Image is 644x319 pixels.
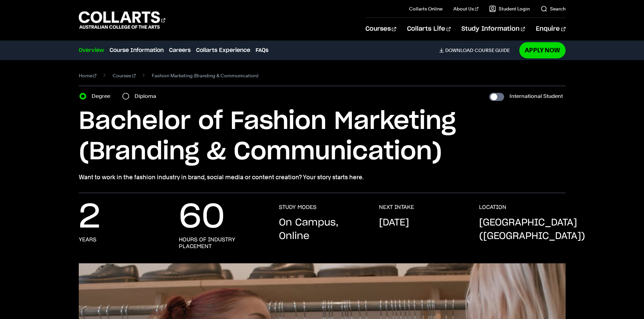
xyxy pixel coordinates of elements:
[92,91,114,101] label: Degree
[256,46,268,54] a: FAQs
[279,204,316,211] h3: STUDY MODES
[479,204,506,211] h3: LOCATION
[509,91,563,101] label: International Student
[479,216,585,243] p: [GEOGRAPHIC_DATA] ([GEOGRAPHIC_DATA])
[407,18,451,40] a: Collarts Life
[79,46,104,54] a: Overview
[110,46,164,54] a: Course Information
[453,5,478,12] a: About Us
[445,47,473,53] span: Download
[519,42,566,58] a: Apply Now
[152,71,258,80] span: Fashion Marketing (Branding & Communication)
[79,106,566,167] h1: Bachelor of Fashion Marketing (Branding & Communication)
[365,18,396,40] a: Courses
[179,204,225,231] p: 60
[489,5,530,12] a: Student Login
[79,71,97,80] a: Home
[169,46,191,54] a: Careers
[79,10,165,30] div: Go to homepage
[439,47,515,53] a: DownloadCourse Guide
[461,18,525,40] a: Study Information
[79,172,566,182] p: Want to work in the fashion industry in brand, social media or content creation? Your story start...
[379,204,414,211] h3: NEXT INTAKE
[536,18,565,40] a: Enquire
[79,236,96,243] h3: years
[196,46,250,54] a: Collarts Experience
[113,71,136,80] a: Courses
[541,5,566,12] a: Search
[135,91,160,101] label: Diploma
[79,204,100,231] p: 2
[409,5,443,12] a: Collarts Online
[179,236,265,250] h3: hours of industry placement
[379,216,409,230] p: [DATE]
[279,216,365,243] p: On Campus, Online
